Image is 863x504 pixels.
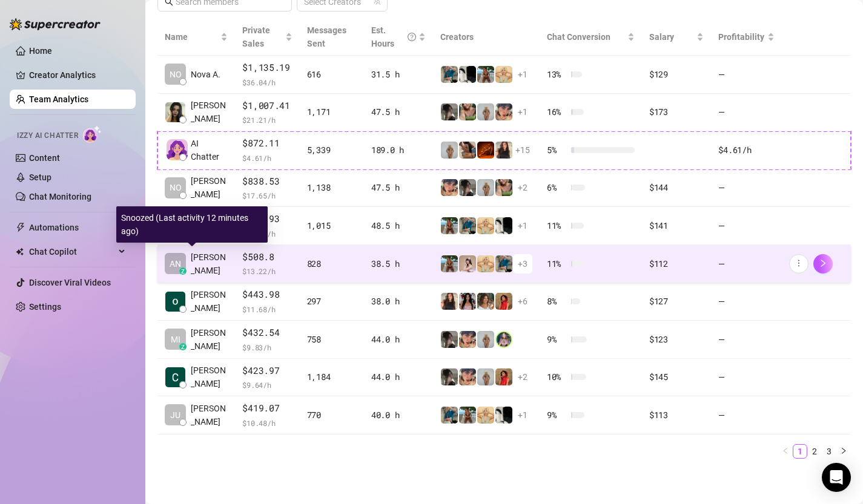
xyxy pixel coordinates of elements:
[191,174,228,201] span: [PERSON_NAME]
[242,401,292,416] span: $419.07
[495,293,512,310] img: bellatendresse
[307,295,357,308] div: 297
[547,181,566,194] span: 6 %
[459,368,476,385] img: bonnierides
[477,293,494,310] img: i_want_candy
[371,219,426,232] div: 48.5 h
[649,181,704,194] div: $144
[547,408,566,422] span: 9 %
[191,326,228,353] span: [PERSON_NAME]
[649,68,704,81] div: $129
[307,257,357,270] div: 828
[29,94,88,104] a: Team Analytics
[649,32,674,42] span: Salary
[242,99,292,113] span: $1,007.41
[441,66,458,83] img: Eavnc
[191,250,228,277] span: [PERSON_NAME]
[495,142,512,159] img: diandradelgado
[649,105,704,119] div: $173
[165,30,218,44] span: Name
[459,103,476,120] img: dreamsofleana
[840,447,847,454] span: right
[29,278,111,287] a: Discover Viral Videos
[518,370,527,384] span: + 2
[718,143,774,157] div: $4.61 /h
[191,402,228,428] span: [PERSON_NAME]
[371,105,426,119] div: 47.5 h
[371,370,426,384] div: 44.0 h
[547,370,566,384] span: 10 %
[17,130,78,142] span: Izzy AI Chatter
[171,333,180,346] span: MI
[179,267,187,275] div: z
[477,142,494,159] img: vipchocolate
[518,295,527,308] span: + 6
[836,444,851,459] li: Next Page
[170,181,182,194] span: NO
[477,217,494,234] img: Actually.Maria
[116,206,268,243] div: Snoozed (Last activity 12 minutes ago)
[167,139,188,160] img: izzy-ai-chatter-avatar-DDCN_rTZ.svg
[170,68,182,81] span: NO
[495,179,512,196] img: dreamsofleana
[822,445,836,458] a: 3
[307,408,357,422] div: 770
[242,326,292,340] span: $432.54
[518,408,527,422] span: + 1
[782,447,789,454] span: left
[547,68,566,81] span: 13 %
[718,32,764,42] span: Profitability
[242,174,292,189] span: $838.53
[165,102,185,122] img: Joy Gabrielle P…
[441,331,458,348] img: daiisyjane
[495,66,512,83] img: Actually.Maria
[371,181,426,194] div: 47.5 h
[822,463,851,492] div: Open Intercom Messenger
[191,288,228,315] span: [PERSON_NAME]
[836,444,851,459] button: right
[459,293,476,310] img: empress.venus
[29,65,126,85] a: Creator Analytics
[711,396,781,434] td: —
[547,295,566,308] span: 8 %
[242,341,292,353] span: $ 9.83 /h
[371,257,426,270] div: 38.5 h
[307,143,357,157] div: 5,339
[242,417,292,429] span: $ 10.48 /h
[711,245,781,283] td: —
[495,331,512,348] img: jadetv
[547,333,566,346] span: 9 %
[29,153,60,163] a: Content
[459,66,476,83] img: comicaltaco
[807,444,822,459] li: 2
[649,408,704,422] div: $113
[441,217,458,234] img: Libby
[242,114,292,126] span: $ 21.21 /h
[29,218,115,237] span: Automations
[307,333,357,346] div: 758
[459,255,476,272] img: anaxmei
[433,19,540,56] th: Creators
[819,259,827,267] span: right
[242,265,292,277] span: $ 13.22 /h
[371,408,426,422] div: 40.0 h
[307,25,346,48] span: Messages Sent
[822,444,836,459] li: 3
[459,331,476,348] img: bonnierides
[242,25,270,48] span: Private Sales
[459,179,476,196] img: daiisyjane
[242,364,292,378] span: $423.97
[649,333,704,346] div: $123
[793,445,807,458] a: 1
[711,359,781,397] td: —
[307,68,357,81] div: 616
[441,407,458,424] img: Eavnc
[518,257,527,270] span: + 3
[495,368,512,385] img: bellatendresse
[441,179,458,196] img: bonnierides
[242,152,292,164] span: $ 4.61 /h
[477,331,494,348] img: Barbi
[29,46,52,56] a: Home
[242,61,292,75] span: $1,135.19
[793,444,807,459] li: 1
